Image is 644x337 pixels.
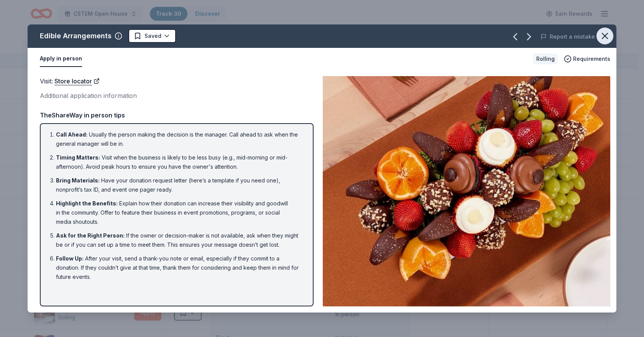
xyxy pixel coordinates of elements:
[40,91,314,101] div: Additional application information
[56,176,302,194] li: Have your donation request letter (here’s a template if you need one), nonprofit’s tax ID, and ev...
[54,76,100,86] a: Store locator
[145,31,161,41] span: Saved
[40,76,314,86] div: Visit :
[323,76,610,306] img: Image for Edible Arrangements
[564,54,610,63] button: Requirements
[56,154,100,161] span: Timing Matters :
[128,29,176,43] button: Saved
[40,30,112,42] div: Edible Arrangements
[573,54,610,63] span: Requirements
[56,200,118,207] span: Highlight the Benefits :
[56,254,302,282] li: After your visit, send a thank-you note or email, especially if they commit to a donation. If the...
[56,131,87,138] span: Call Ahead :
[40,51,82,67] button: Apply in person
[533,54,558,64] div: Rolling
[540,32,595,41] button: Report a mistake
[56,199,302,226] li: Explain how their donation can increase their visibility and goodwill in the community. Offer to ...
[56,255,84,262] span: Follow Up :
[56,130,302,148] li: Usually the person making the decision is the manager. Call ahead to ask when the general manager...
[56,153,302,171] li: Visit when the business is likely to be less busy (e.g., mid-morning or mid-afternoon). Avoid pea...
[40,110,314,120] div: TheShareWay in person tips
[56,232,125,239] span: Ask for the Right Person :
[56,177,100,184] span: Bring Materials :
[56,231,302,249] li: If the owner or decision-maker is not available, ask when they might be or if you can set up a ti...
